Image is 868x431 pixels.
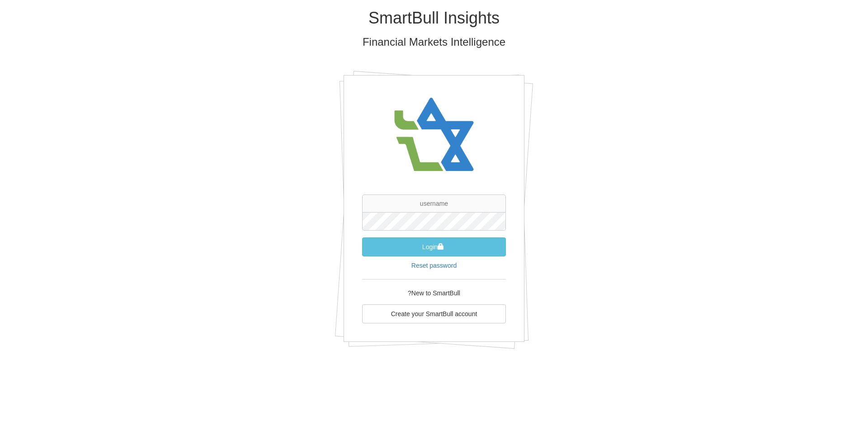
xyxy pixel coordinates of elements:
button: Login [362,237,506,256]
a: Reset password [411,262,457,269]
span: New to SmartBull? [408,289,460,297]
h1: SmartBull Insights [170,9,698,27]
a: Create your SmartBull account [362,304,506,323]
img: avatar [389,89,479,181]
input: username [362,194,506,213]
h3: Financial Markets Intelligence [170,36,698,48]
